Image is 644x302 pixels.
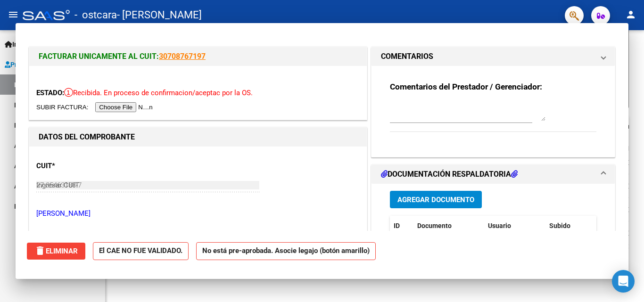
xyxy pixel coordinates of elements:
datatable-header-cell: ID [390,216,413,236]
mat-icon: delete [34,245,46,256]
span: Prestadores / Proveedores [5,59,91,70]
strong: No está pre-aprobada. Asocie legajo (botón amarillo) [196,242,376,261]
span: Usuario [488,222,511,229]
mat-icon: menu [8,9,19,20]
p: CUIT [36,161,133,171]
span: FACTURAR UNICAMENTE AL CUIT: [39,52,159,61]
span: ID [394,222,400,229]
button: Agregar Documento [390,191,482,208]
p: [PERSON_NAME] [36,208,360,219]
span: ESTADO: [36,89,64,97]
span: Eliminar [34,247,78,255]
span: - [PERSON_NAME] [117,5,202,25]
span: Agregar Documento [397,196,474,204]
div: Open Intercom Messenger [612,270,635,293]
h1: DOCUMENTACIÓN RESPALDATORIA [381,169,518,180]
mat-icon: person [625,9,636,20]
span: Inicio [5,39,29,49]
span: Recibida. En proceso de confirmacion/aceptac por la OS. [64,89,253,97]
span: Subido [549,222,570,229]
strong: DATOS DEL COMPROBANTE [39,132,135,141]
datatable-header-cell: Acción [593,216,640,236]
span: - ostcara [74,5,117,25]
a: 30708767197 [159,52,206,61]
mat-expansion-panel-header: COMENTARIOS [372,47,615,66]
div: COMENTARIOS [372,66,615,157]
mat-expansion-panel-header: DOCUMENTACIÓN RESPALDATORIA [372,165,615,184]
datatable-header-cell: Subido [545,216,593,236]
datatable-header-cell: Documento [413,216,484,236]
strong: Comentarios del Prestador / Gerenciador: [390,82,542,91]
strong: El CAE NO FUE VALIDADO. [93,242,189,261]
datatable-header-cell: Usuario [484,216,545,236]
button: Eliminar [27,243,85,260]
span: Documento [417,222,452,229]
h1: COMENTARIOS [381,51,433,62]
